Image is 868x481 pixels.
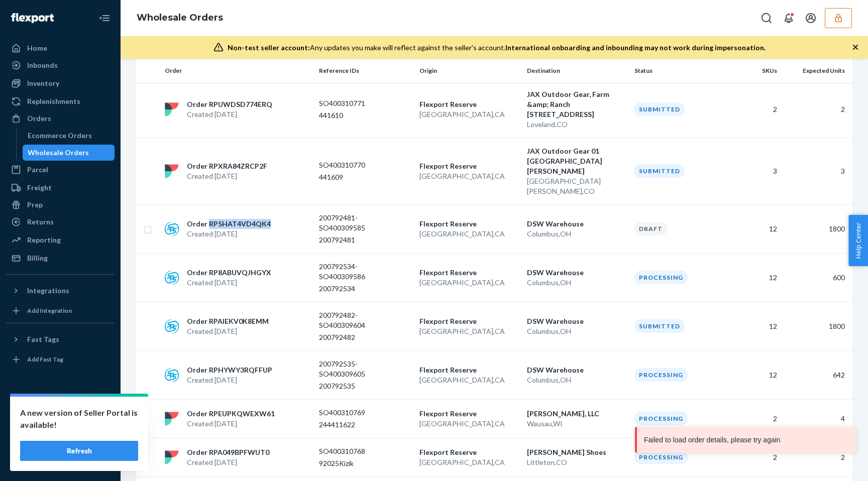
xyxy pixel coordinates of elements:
[27,253,48,263] div: Billing
[187,316,269,326] p: Order RPAIEKV0K8EMM
[27,286,69,296] div: Integrations
[630,59,731,83] th: Status
[27,306,72,315] div: Add Integration
[419,409,519,419] p: Flexport Reserve
[187,99,272,109] p: Order RPUWDSD774ERQ
[20,441,138,461] button: Refresh
[419,419,519,429] p: [GEOGRAPHIC_DATA] , CA
[11,13,54,23] img: Flexport logo
[419,278,519,288] p: [GEOGRAPHIC_DATA] , CA
[165,222,179,236] img: sps-commerce logo
[731,350,781,399] td: 12
[319,213,399,233] p: 200792481-SO400309585
[634,164,685,178] div: Submitted
[6,162,115,178] a: Parcel
[731,253,781,302] td: 12
[731,302,781,350] td: 12
[187,375,272,385] p: Created [DATE]
[20,407,138,431] p: A new version of Seller Portal is available!
[527,375,626,385] p: Columbus , OH
[27,165,48,175] div: Parcel
[419,171,519,181] p: [GEOGRAPHIC_DATA] , CA
[634,412,688,425] div: Processing
[319,359,399,379] p: 200792535-SO400309605
[187,109,272,119] p: Created [DATE]
[6,180,115,196] a: Freight
[848,215,868,266] span: Help Center
[527,365,626,375] p: DSW Warehouse
[319,420,399,430] p: 244411622
[319,446,399,456] p: SO400310768
[27,217,54,227] div: Returns
[527,146,626,176] p: JAX Outdoor Gear 01 [GEOGRAPHIC_DATA][PERSON_NAME]
[781,399,853,438] td: 4
[187,268,271,278] p: Order RP8ABUVQJHGYX
[27,200,43,210] div: Prep
[6,351,115,368] a: Add Fast Tag
[527,119,626,130] p: Loveland , CO
[319,262,399,282] p: 200792534-SO400309586
[419,161,519,171] p: Flexport Reserve
[6,197,115,213] a: Prep
[187,447,269,457] p: Order RPA049BPFWUT0
[731,204,781,253] td: 12
[187,419,275,429] p: Created [DATE]
[165,368,179,382] img: sps-commerce logo
[228,43,766,53] div: Any updates you make will reflect against the seller's account.
[419,365,519,375] p: Flexport Reserve
[165,164,179,178] img: flexport logo
[419,109,519,119] p: [GEOGRAPHIC_DATA] , CA
[527,176,626,196] p: [GEOGRAPHIC_DATA][PERSON_NAME] , CO
[165,450,179,464] img: flexport logo
[731,81,781,138] td: 2
[319,332,399,342] p: 200792482
[419,375,519,385] p: [GEOGRAPHIC_DATA] , CA
[527,409,626,419] p: [PERSON_NAME], LLC
[419,447,519,457] p: Flexport Reserve
[137,12,223,23] a: Wholesale Orders
[319,110,399,121] p: 441610
[6,110,115,127] a: Orders
[634,222,667,235] div: Draft
[756,8,777,28] button: Open Search Box
[781,81,853,138] td: 2
[23,128,115,144] a: Ecommerce Orders
[94,8,115,28] button: Close Navigation
[731,59,781,83] th: SKUs
[781,350,853,399] td: 642
[523,59,630,83] th: Destination
[419,219,519,229] p: Flexport Reserve
[731,438,781,476] td: 2
[527,89,626,119] p: JAX Outdoor Gear, Farm &amp; Ranch [STREET_ADDRESS]
[634,450,688,464] div: Processing
[634,319,685,333] div: Submitted
[27,96,80,106] div: Replenishments
[165,319,179,333] img: sps-commerce logo
[315,59,415,83] th: Reference IDs
[527,447,626,457] p: [PERSON_NAME] Shoes
[6,232,115,248] a: Reporting
[319,458,399,468] p: 92025Kizik
[165,102,179,116] img: flexport logo
[6,402,115,418] a: Settings
[319,160,399,170] p: SO400310770
[781,253,853,302] td: 600
[6,40,115,56] a: Home
[6,453,115,469] button: Give Feedback
[731,138,781,204] td: 3
[27,334,59,344] div: Fast Tags
[801,8,821,28] button: Open account menu
[6,303,115,319] a: Add Integration
[28,148,89,158] div: Wholesale Orders
[23,145,115,161] a: Wholesale Orders
[779,8,799,28] button: Open notifications
[634,271,688,284] div: Processing
[319,408,399,418] p: SO400310769
[6,57,115,73] a: Inbounds
[505,43,766,52] span: International onboarding and inbounding may not work during impersonation.
[187,171,267,181] p: Created [DATE]
[6,214,115,230] a: Returns
[187,409,275,419] p: Order RPEUPKQWEXW61
[781,438,853,476] td: 2
[27,355,63,364] div: Add Fast Tag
